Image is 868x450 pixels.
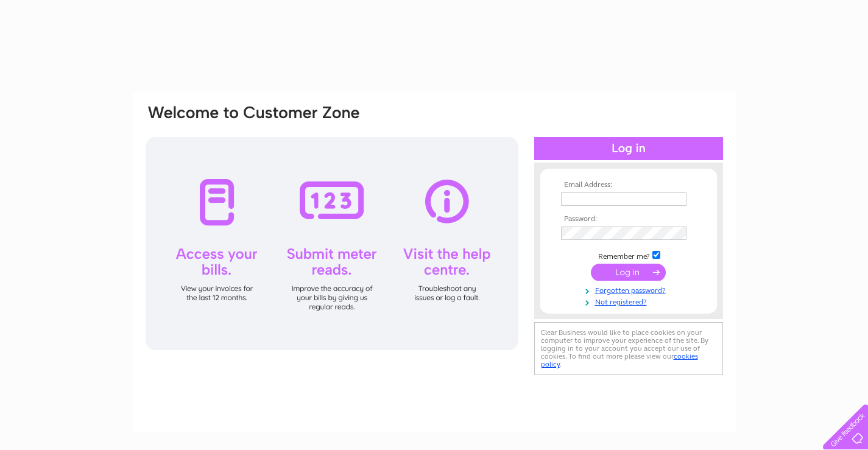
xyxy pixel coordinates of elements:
[561,295,699,307] a: Not registered?
[534,322,723,375] div: Clear Business would like to place cookies on your computer to improve your experience of the sit...
[561,284,699,295] a: Forgotten password?
[558,249,699,261] td: Remember me?
[558,181,699,189] th: Email Address:
[591,264,666,281] input: Submit
[541,352,698,368] a: cookies policy
[558,215,699,223] th: Password:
